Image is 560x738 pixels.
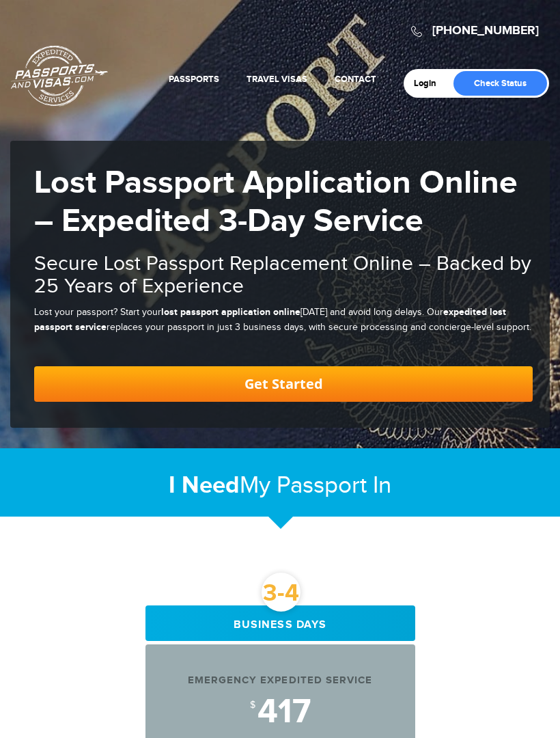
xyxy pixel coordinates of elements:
a: Passports & [DOMAIN_NAME] [11,45,108,107]
a: Get Started [34,366,533,402]
a: Login [414,78,446,89]
div: 3-4 [262,573,300,612]
a: Contact [335,74,376,85]
a: [PHONE_NUMBER] [432,23,539,38]
a: Passports [169,74,219,85]
div: Business days [145,605,415,641]
a: Travel Visas [247,74,307,85]
p: Lost your passport? Start your [DATE] and avoid long delays. Our replaces your passport in just 3... [34,305,533,336]
h2: Secure Lost Passport Replacement Online – Backed by 25 Years of Experience [34,253,533,298]
a: Check Status [453,71,547,96]
sup: $ [250,700,255,711]
div: Emergency Expedited Service [145,673,415,687]
strong: lost passport application online [161,306,300,318]
strong: Lost Passport Application Online – Expedited 3-Day Service [34,163,518,241]
strong: I Need [169,471,240,500]
span: Passport In [277,471,391,500]
h2: My [10,471,550,500]
div: 417 [145,695,415,729]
